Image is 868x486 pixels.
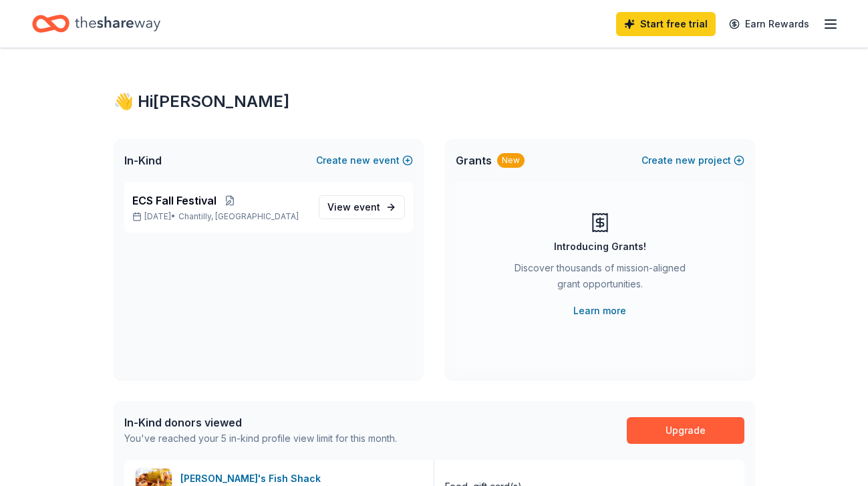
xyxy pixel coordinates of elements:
span: Grants [456,152,492,168]
span: View [327,199,380,215]
span: new [676,152,696,168]
a: Home [32,8,160,39]
a: Upgrade [627,417,744,444]
span: ECS Fall Festival [132,193,216,209]
div: You've reached your 5 in-kind profile view limit for this month. [124,431,397,447]
a: View event [319,195,405,219]
p: [DATE] • [132,211,308,222]
a: Earn Rewards [721,12,817,36]
button: Createnewproject [641,152,744,168]
div: New [497,153,525,168]
span: In-Kind [124,152,162,168]
button: Createnewevent [316,152,413,168]
span: event [353,201,380,213]
a: Learn more [573,303,626,319]
div: Introducing Grants! [554,239,646,255]
a: Start free trial [616,12,716,36]
div: Discover thousands of mission-aligned grant opportunities. [509,260,691,297]
span: Chantilly, [GEOGRAPHIC_DATA] [178,211,299,222]
div: 👋 Hi [PERSON_NAME] [114,91,755,112]
div: In-Kind donors viewed [124,414,397,431]
span: new [350,152,370,168]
